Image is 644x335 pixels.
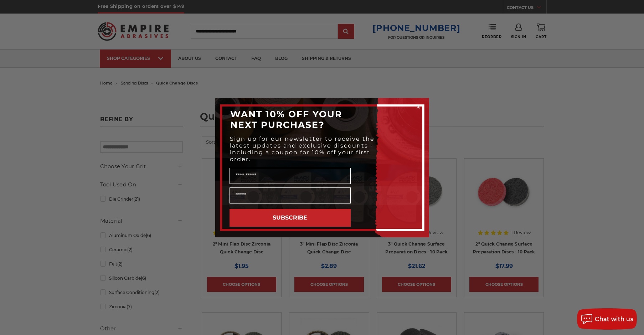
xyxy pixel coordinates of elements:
[230,109,342,130] span: WANT 10% OFF YOUR NEXT PURCHASE?
[415,103,422,110] button: Close dialog
[230,187,351,203] input: Email
[577,308,637,330] button: Chat with us
[230,209,351,227] button: SUBSCRIBE
[595,316,633,323] span: Chat with us
[230,135,375,163] span: Sign up for our newsletter to receive the latest updates and exclusive discounts - including a co...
